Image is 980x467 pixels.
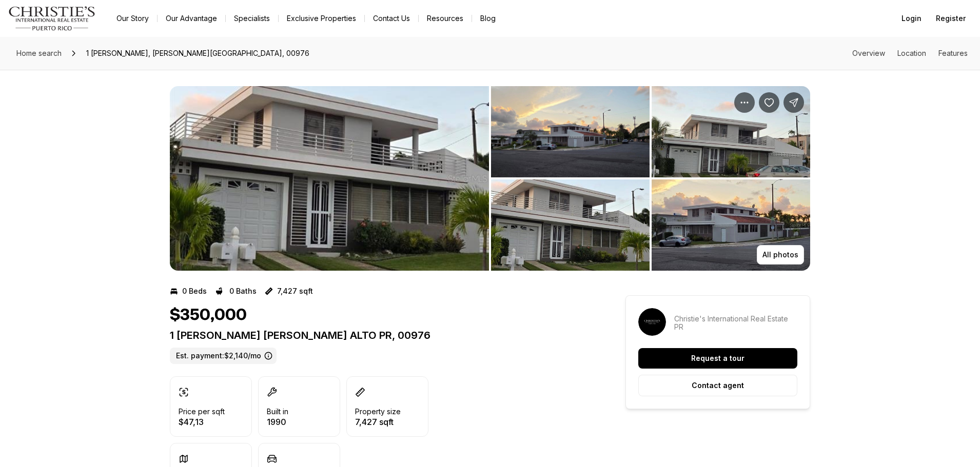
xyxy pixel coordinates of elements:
span: Login [901,14,922,23]
div: Listing Photos [170,86,810,271]
a: Our Advantage [158,11,225,26]
a: Resources [419,11,472,26]
label: Est. payment: $2,140/mo [170,348,277,364]
button: Share Property: 1 VENUS GARDES [783,92,804,113]
p: Contact agent [692,381,744,390]
p: 0 Baths [229,287,257,295]
p: Price per sqft [179,408,225,416]
p: 0 Beds [182,287,207,295]
p: Property size [355,408,401,416]
a: Blog [472,11,504,26]
a: Home search [12,45,66,62]
a: Skip to: Features [938,49,968,57]
button: View image gallery [491,86,650,177]
p: Built in [267,408,288,416]
p: $47,13 [179,418,225,426]
button: Property options [734,92,755,113]
p: 1 [PERSON_NAME] [PERSON_NAME] ALTO PR, 00976 [170,329,589,341]
button: Contact agent [638,375,797,396]
button: View image gallery [652,86,810,177]
p: Request a tour [691,354,744,362]
button: View image gallery [491,179,650,271]
h1: $350,000 [170,306,247,325]
p: 1990 [267,418,288,426]
button: Login [895,8,928,29]
button: View image gallery [652,179,810,271]
a: Exclusive Properties [279,11,364,26]
span: 1 [PERSON_NAME], [PERSON_NAME][GEOGRAPHIC_DATA], 00976 [82,45,313,62]
p: Christie's International Real Estate PR [674,315,797,331]
a: Skip to: Overview [852,49,885,57]
p: 7,427 sqft [277,287,313,295]
li: 2 of 14 [491,86,810,271]
button: View image gallery [170,86,489,271]
nav: Page section menu [852,49,968,57]
a: Skip to: Location [897,49,926,57]
p: 7,427 sqft [355,418,401,426]
button: Register [930,8,972,29]
button: Contact Us [365,11,418,26]
button: Request a tour [638,348,797,369]
span: Register [936,14,966,23]
p: All photos [762,251,798,259]
a: Specialists [226,11,278,26]
button: Save Property: 1 VENUS GARDES [759,92,779,113]
span: Home search [16,49,62,57]
li: 1 of 14 [170,86,489,271]
button: All photos [757,245,804,265]
img: logo [8,6,96,31]
a: Our Story [108,11,157,26]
